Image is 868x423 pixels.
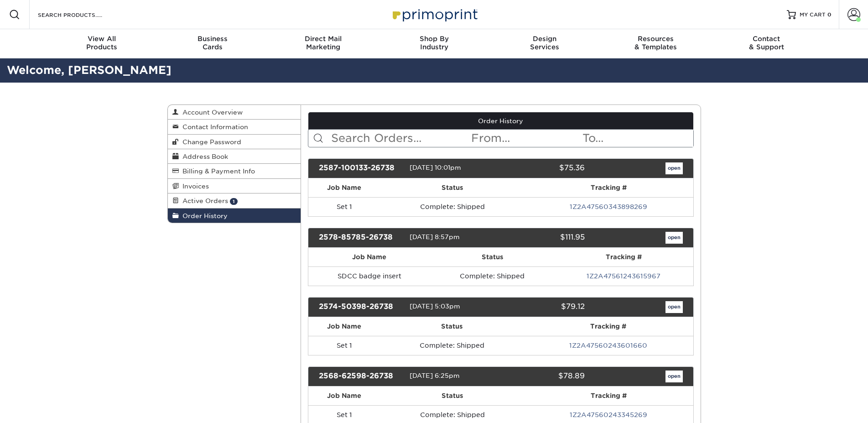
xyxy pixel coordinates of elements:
td: Set 1 [308,336,380,355]
a: Shop ByIndustry [379,29,489,58]
div: 2574-50398-26738 [312,301,410,313]
div: & Support [711,35,822,51]
a: Contact& Support [711,29,822,58]
span: Account Overview [179,109,243,116]
input: Search Orders... [330,130,470,147]
span: Order History [179,212,228,219]
div: 2587-100133-26738 [312,162,410,174]
a: Direct MailMarketing [268,29,379,58]
input: From... [470,130,582,147]
span: Contact Information [179,123,248,131]
span: Contact [711,35,822,43]
a: Invoices [168,179,301,193]
div: Industry [379,35,489,51]
span: Change Password [179,138,241,146]
div: $79.12 [494,301,592,313]
span: 0 [827,11,832,18]
th: Tracking # [524,386,693,405]
span: MY CART [800,11,826,19]
div: 2578-85785-26738 [312,232,410,244]
span: Address Book [179,153,228,160]
a: 1Z2A47561243615967 [587,272,660,280]
a: open [665,371,683,382]
input: SEARCH PRODUCTS..... [37,9,126,20]
th: Job Name [308,178,380,197]
a: Resources& Templates [600,29,711,58]
span: View All [47,35,157,43]
th: Job Name [308,386,380,405]
span: [DATE] 6:25pm [410,372,460,379]
div: & Templates [600,35,711,51]
span: Active Orders [179,197,228,204]
div: Marketing [268,35,379,51]
div: Services [489,35,600,51]
a: Contact Information [168,120,301,134]
a: Active Orders 1 [168,193,301,208]
a: Order History [308,112,693,130]
input: To... [582,130,693,147]
span: Billing & Payment Info [179,167,255,175]
th: Status [380,178,525,197]
a: open [665,301,683,313]
div: Products [47,35,157,51]
th: Tracking # [524,317,693,336]
span: Design [489,35,600,43]
span: Direct Mail [268,35,379,43]
th: Tracking # [554,248,693,266]
a: open [665,162,683,174]
a: DesignServices [489,29,600,58]
span: 1 [230,198,238,205]
div: $75.36 [494,162,592,174]
div: Cards [157,35,268,51]
a: Change Password [168,135,301,149]
span: [DATE] 8:57pm [410,233,460,240]
td: Complete: Shipped [380,197,525,216]
th: Tracking # [524,178,693,197]
th: Status [380,386,525,405]
span: [DATE] 5:03pm [410,303,460,310]
a: Address Book [168,149,301,164]
td: Complete: Shipped [380,336,524,355]
a: Order History [168,209,301,223]
td: SDCC badge insert [308,266,431,286]
a: open [665,232,683,244]
div: 2568-62598-26738 [312,371,410,382]
td: Complete: Shipped [431,266,554,286]
div: $78.89 [494,371,592,382]
a: Account Overview [168,105,301,120]
th: Status [380,317,524,336]
span: Business [157,35,268,43]
img: Primoprint [389,5,480,24]
a: 1Z2A47560243345269 [570,411,647,418]
a: View AllProducts [47,29,157,58]
div: $111.95 [494,232,592,244]
span: Invoices [179,183,209,190]
th: Status [431,248,554,266]
a: BusinessCards [157,29,268,58]
span: [DATE] 10:01pm [410,164,461,171]
a: 1Z2A47560343898269 [570,203,647,210]
th: Job Name [308,248,431,266]
a: Billing & Payment Info [168,164,301,178]
td: Set 1 [308,197,380,216]
span: Resources [600,35,711,43]
span: Shop By [379,35,489,43]
a: 1Z2A47560243601660 [569,342,647,349]
th: Job Name [308,317,380,336]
